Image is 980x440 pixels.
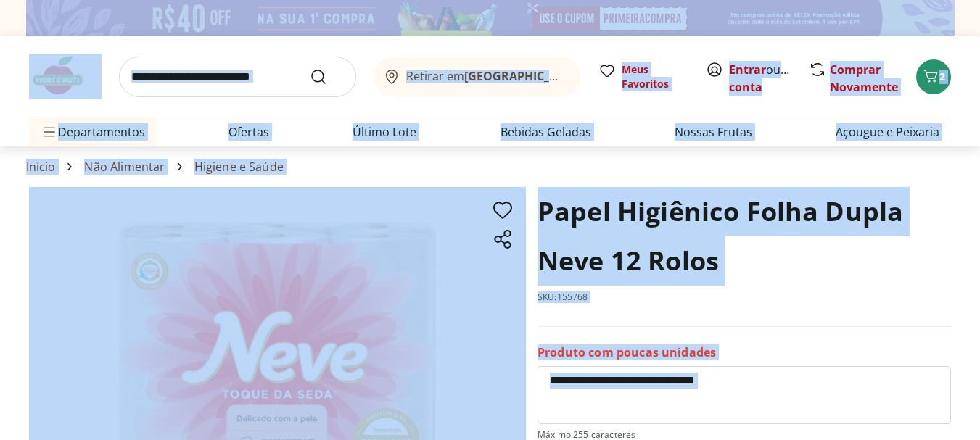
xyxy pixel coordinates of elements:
input: search [119,57,356,97]
a: Comprar Novamente [830,62,898,95]
a: Criar conta [729,62,809,95]
img: Hortifruti [29,54,102,97]
a: Entrar [729,62,766,78]
p: SKU: 155768 [538,291,588,303]
button: Carrinho [916,59,951,94]
a: Ofertas [228,123,269,141]
b: [GEOGRAPHIC_DATA]/[GEOGRAPHIC_DATA] [464,68,709,84]
a: Último Lote [353,123,416,141]
span: Retirar em [406,70,567,83]
h1: Papel Higiênico Folha Dupla Neve 12 Rolos [538,187,951,286]
button: Submit Search [310,68,345,86]
span: 2 [939,70,945,83]
span: Meus Favoritos [622,62,688,91]
a: Bebidas Geladas [501,123,591,141]
button: Retirar em[GEOGRAPHIC_DATA]/[GEOGRAPHIC_DATA] [374,57,581,97]
a: Higiene e Saúde [194,160,284,173]
a: Açougue e Peixaria [836,123,939,141]
button: Menu [41,115,58,149]
p: Produto com poucas unidades [538,344,716,360]
a: Não Alimentar [84,160,165,173]
span: ou [729,61,794,96]
a: Início [26,160,56,173]
a: Meus Favoritos [598,62,688,91]
a: Nossas Frutas [675,123,752,141]
span: Departamentos [41,115,145,149]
